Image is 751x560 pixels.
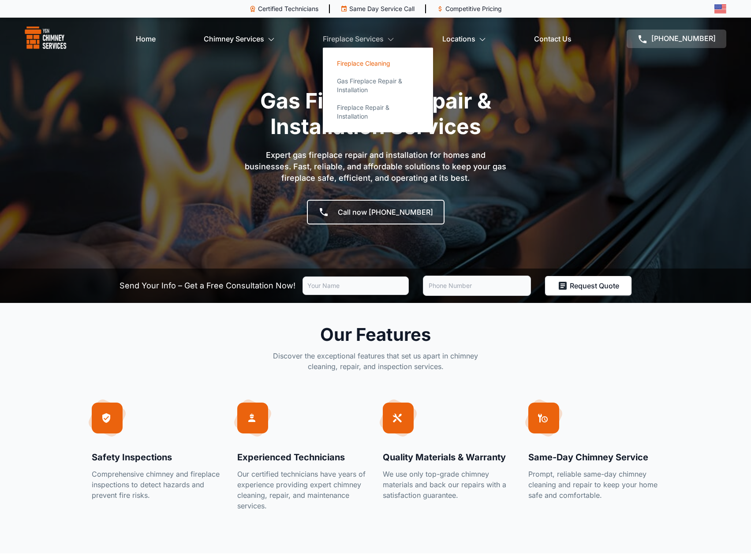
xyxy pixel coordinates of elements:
[307,200,445,224] a: Call now [PHONE_NUMBER]
[545,276,631,295] button: Request Quote
[25,26,67,51] img: logo
[330,72,426,99] a: Gas Fireplace Repair & Installation
[442,30,486,48] a: Locations
[269,324,482,345] h2: Our Features
[651,34,716,43] span: [PHONE_NUMBER]
[243,149,508,184] p: Expert gas fireplace repair and installation for homes and businesses. Fast, reliable, and afford...
[528,469,660,500] p: Prompt, reliable same-day chimney cleaning and repair to keep your home safe and comfortable.
[528,451,660,463] h4: Same-Day Chimney Service
[423,276,531,296] input: Phone Number
[237,451,369,463] h4: Experienced Technicians
[237,469,369,511] p: Our certified technicians have years of experience providing expert chimney cleaning, repair, and...
[330,55,426,72] a: Fireplace Cleaning
[92,469,223,500] p: Comprehensive chimney and fireplace inspections to detect hazards and prevent fire risks.
[204,88,548,139] h1: Gas Fireplace Repair & Installation Services
[330,99,426,125] a: Fireplace Repair & Installation
[323,30,394,48] a: Fireplace Services
[303,276,409,295] input: Your Name
[383,451,514,463] h4: Quality Materials & Warranty
[92,451,223,463] h4: Safety Inspections
[349,4,415,13] p: Same Day Service Call
[269,351,482,372] p: Discover the exceptional features that set us apart in chimney cleaning, repair, and inspection s...
[534,30,572,48] a: Contact Us
[627,30,726,48] a: [PHONE_NUMBER]
[120,280,295,292] p: Send Your Info – Get a Free Consultation Now!
[383,469,514,500] p: We use only top-grade chimney materials and back our repairs with a satisfaction guarantee.
[445,4,502,13] p: Competitive Pricing
[204,30,275,48] a: Chimney Services
[258,4,318,13] p: Certified Technicians
[136,30,156,48] a: Home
